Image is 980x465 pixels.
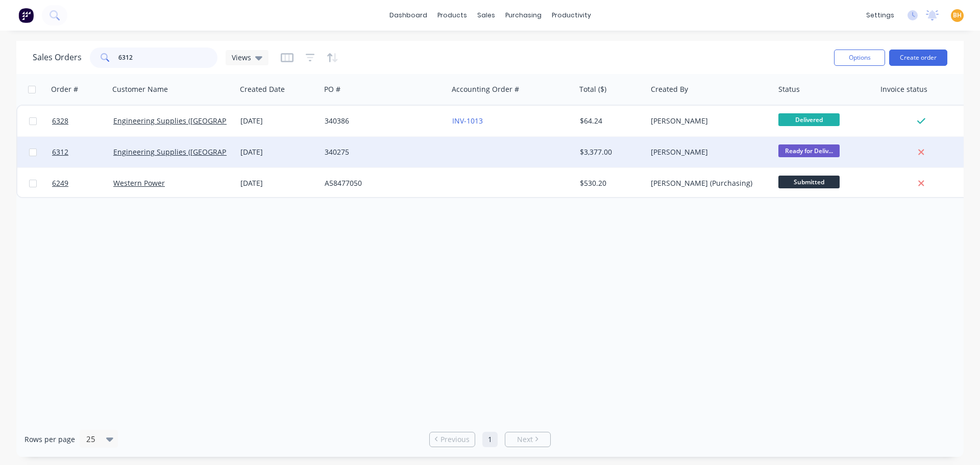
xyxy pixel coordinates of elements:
input: Search... [118,47,218,68]
span: 6312 [52,147,68,157]
div: [PERSON_NAME] [651,147,764,157]
div: 340386 [325,116,438,126]
div: Order # [51,84,78,94]
span: Next [517,434,533,445]
ul: Pagination [425,432,555,447]
a: Next page [505,434,550,445]
div: Customer Name [112,84,168,94]
img: Factory [18,8,34,23]
a: dashboard [384,8,432,23]
div: $64.24 [580,116,640,126]
span: BH [953,11,962,20]
span: 6249 [52,178,68,188]
div: Status [778,84,800,94]
a: 6312 [52,137,113,167]
div: PO # [324,84,340,94]
div: productivity [547,8,596,23]
div: [PERSON_NAME] [651,116,764,126]
a: Page 1 is your current page [482,432,498,447]
span: Submitted [778,176,840,188]
div: [DATE] [240,147,316,157]
h1: Sales Orders [33,53,82,62]
div: settings [861,8,899,23]
a: Western Power [113,178,165,188]
div: [DATE] [240,178,316,188]
div: Total ($) [579,84,606,94]
a: Previous page [430,434,475,445]
div: Created By [651,84,688,94]
span: Ready for Deliv... [778,144,840,157]
div: products [432,8,472,23]
div: A58477050 [325,178,438,188]
span: Previous [440,434,470,445]
div: 340275 [325,147,438,157]
span: 6328 [52,116,68,126]
a: 6328 [52,106,113,136]
a: Engineering Supplies ([GEOGRAPHIC_DATA]) Pty Ltd [113,116,288,126]
div: sales [472,8,500,23]
div: $530.20 [580,178,640,188]
div: [DATE] [240,116,316,126]
span: Views [232,52,251,63]
span: Delivered [778,113,840,126]
a: 6249 [52,168,113,199]
button: Options [834,50,885,66]
div: purchasing [500,8,547,23]
a: INV-1013 [452,116,483,126]
div: Accounting Order # [452,84,519,94]
a: Engineering Supplies ([GEOGRAPHIC_DATA]) Pty Ltd [113,147,288,157]
div: Created Date [240,84,285,94]
span: Rows per page [24,434,75,445]
div: [PERSON_NAME] (Purchasing) [651,178,764,188]
div: $3,377.00 [580,147,640,157]
div: Invoice status [880,84,927,94]
button: Create order [889,50,947,66]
